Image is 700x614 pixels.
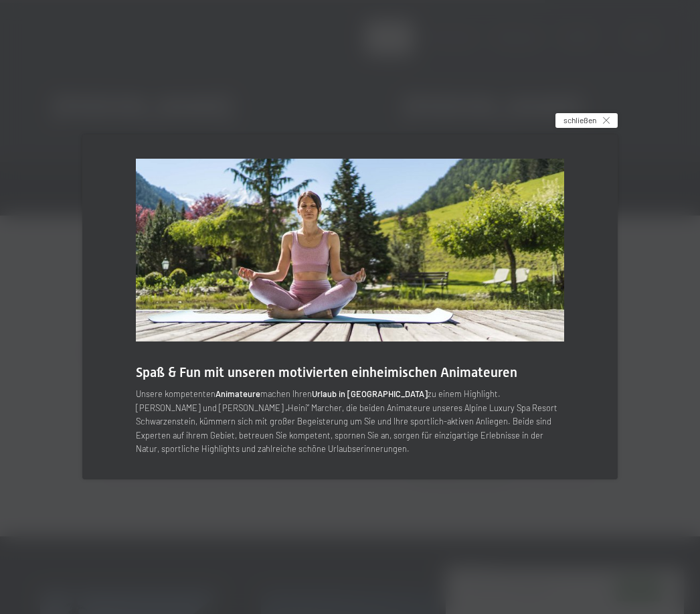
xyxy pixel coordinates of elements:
[215,388,260,399] strong: Animateure
[563,114,596,126] span: schließen
[136,364,517,380] span: Spaß & Fun mit unseren motivierten einheimischen Animateuren
[312,388,428,399] strong: Urlaub in [GEOGRAPHIC_DATA]
[136,159,564,342] img: Aktivurlaub im Wellnesshotel - Hotel mit Fitnessstudio - Yogaraum
[136,387,564,455] p: Unsere kompetenten machen Ihren zu einem Highlight. [PERSON_NAME] und [PERSON_NAME] „Heini“ March...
